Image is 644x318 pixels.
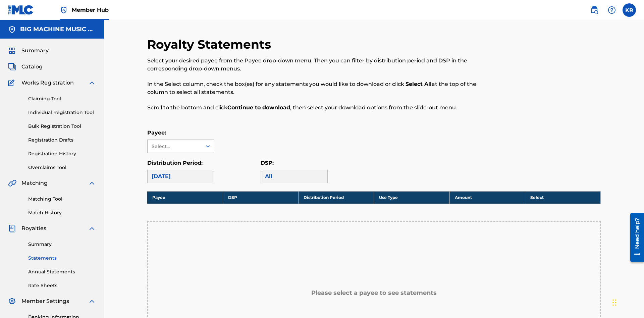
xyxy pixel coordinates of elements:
[28,255,96,262] a: Statements
[608,6,616,14] img: help
[28,150,96,157] a: Registration History
[21,63,43,71] span: Catalog
[610,286,644,318] iframe: Chat Widget
[8,63,16,71] img: Catalog
[625,210,644,265] iframe: Resource Center
[147,57,496,73] p: Select your desired payee from the Payee drop-down menu. Then you can filter by distribution peri...
[28,196,96,203] a: Matching Tool
[525,191,600,204] th: Select
[20,25,96,33] h5: BIG MACHINE MUSIC LLC
[21,224,46,232] span: Royalties
[588,3,601,17] a: Public Search
[147,191,223,204] th: Payee
[28,137,96,144] a: Registration Drafts
[28,95,96,102] a: Claiming Tool
[147,104,496,112] p: Scroll to the bottom and click , then select your download options from the slide-out menu.
[8,63,43,71] a: CatalogCatalog
[374,191,449,204] th: Use Type
[28,209,96,216] a: Match History
[147,129,166,136] label: Payee:
[8,5,34,15] img: MLC Logo
[223,191,298,204] th: DSP
[612,293,616,313] div: Drag
[605,3,619,17] div: Help
[8,47,16,55] img: Summary
[147,37,274,52] h2: Royalty Statements
[21,179,48,187] span: Matching
[623,3,636,17] div: User Menu
[88,179,96,187] img: expand
[28,109,96,116] a: Individual Registration Tool
[406,81,432,87] strong: Select All
[72,6,109,14] span: Member Hub
[28,241,96,248] a: Summary
[261,160,274,166] label: DSP:
[590,6,598,14] img: search
[8,297,16,305] img: Member Settings
[28,123,96,130] a: Bulk Registration Tool
[21,79,74,87] span: Works Registration
[21,47,49,55] span: Summary
[147,80,496,96] p: In the Select column, check the box(es) for any statements you would like to download or click at...
[88,79,96,87] img: expand
[227,104,290,111] strong: Continue to download
[8,79,17,87] img: Works Registration
[8,25,16,34] img: Accounts
[311,289,437,297] h5: Please select a payee to see statements
[449,191,525,204] th: Amount
[28,164,96,171] a: Overclaims Tool
[8,179,16,187] img: Matching
[8,224,16,232] img: Royalties
[21,297,69,305] span: Member Settings
[8,47,49,55] a: SummarySummary
[28,282,96,289] a: Rate Sheets
[147,160,203,166] label: Distribution Period:
[88,224,96,232] img: expand
[152,143,197,150] div: Select...
[88,297,96,305] img: expand
[60,6,68,14] img: Top Rightsholder
[299,191,374,204] th: Distribution Period
[28,268,96,275] a: Annual Statements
